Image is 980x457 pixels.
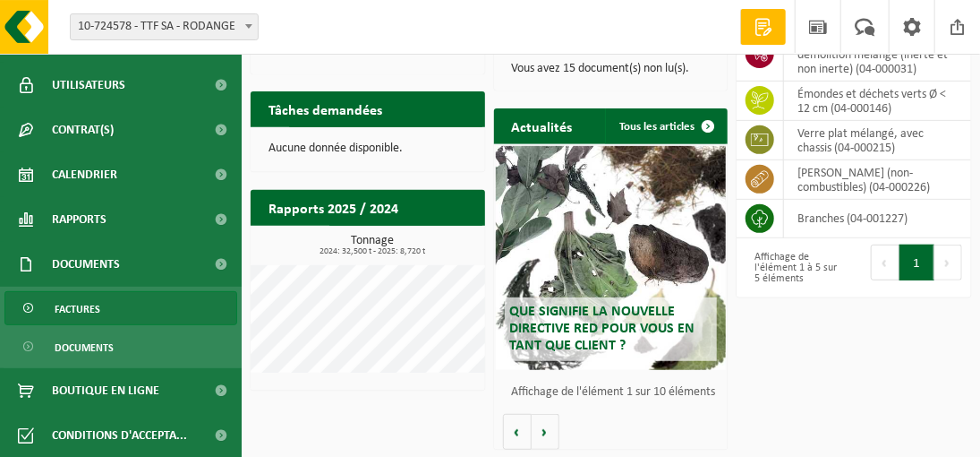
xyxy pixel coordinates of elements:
[52,197,107,242] span: Rapports
[494,108,591,143] h2: Actualités
[251,190,416,225] h2: Rapports 2025 / 2024
[532,414,559,450] button: Volgende
[746,243,845,293] div: Affichage de l'élément 1 à 5 sur 5 éléments
[934,245,962,280] button: Next
[605,108,726,144] a: Tous les articles
[871,245,899,280] button: Previous
[55,331,114,365] span: Documents
[52,152,117,197] span: Calendrier
[509,305,695,353] span: Que signifie la nouvelle directive RED pour vous en tant que client ?
[55,292,100,326] span: Factures
[52,63,125,108] span: Utilisateurs
[329,225,483,261] a: Consulter les rapports
[52,242,120,287] span: Documents
[512,386,720,399] p: Affichage de l'élément 1 sur 10 éléments
[784,200,971,238] td: branches (04-001227)
[899,245,934,280] button: 1
[503,414,532,450] button: Vorige
[4,330,237,364] a: Documents
[784,82,971,121] td: émondes et déchets verts Ø < 12 cm (04-000146)
[268,142,467,155] p: Aucune donnée disponible.
[784,121,971,160] td: verre plat mélangé, avec chassis (04-000215)
[52,108,114,152] span: Contrat(s)
[251,91,400,126] h2: Tâches demandées
[512,63,711,75] p: Vous avez 15 document(s) non lu(s).
[496,146,725,370] a: Que signifie la nouvelle directive RED pour vous en tant que client ?
[4,291,237,325] a: Factures
[784,160,971,200] td: [PERSON_NAME] (non-combustibles) (04-000226)
[260,247,485,256] span: 2024: 32,500 t - 2025: 8,720 t
[70,13,259,40] span: 10-724578 - TTF SA - RODANGE
[260,235,485,256] h3: Tonnage
[52,368,159,413] span: Boutique en ligne
[71,14,258,39] span: 10-724578 - TTF SA - RODANGE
